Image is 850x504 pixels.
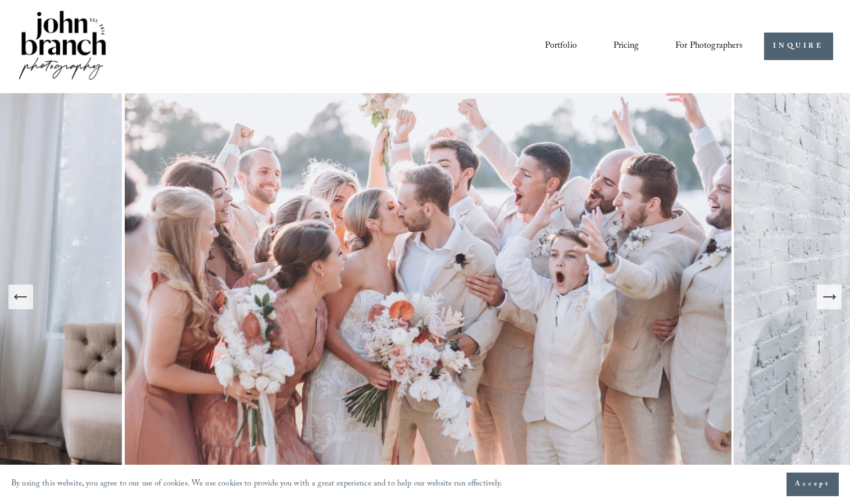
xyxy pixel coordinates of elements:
a: Portfolio [545,36,576,56]
span: Accept [795,479,830,490]
a: INQUIRE [764,33,833,60]
img: John Branch IV Photography [17,8,108,84]
button: Previous Slide [8,285,33,309]
span: For Photographers [675,38,743,55]
button: Accept [787,473,839,496]
p: By using this website, you agree to our use of cookies. We use cookies to provide you with a grea... [11,476,503,493]
img: A wedding party celebrating outdoors, featuring a bride and groom kissing amidst cheering bridesm... [122,93,734,501]
a: Pricing [613,36,639,56]
a: folder dropdown [675,36,743,56]
button: Next Slide [817,285,842,309]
